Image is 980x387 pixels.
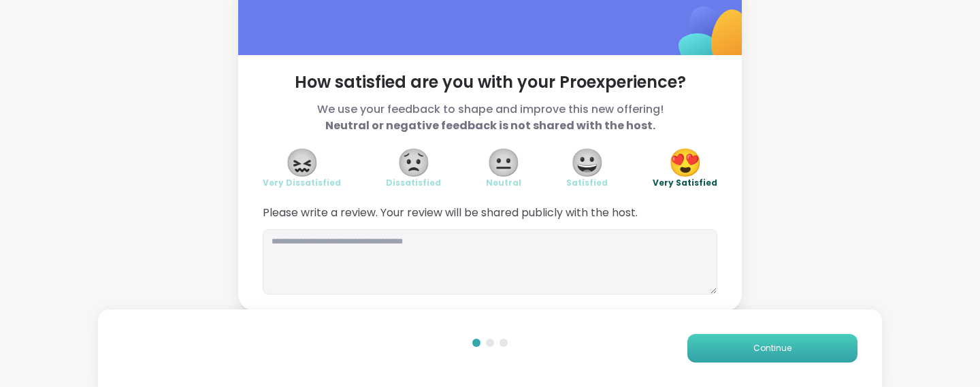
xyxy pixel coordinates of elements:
span: We use your feedback to shape and improve this new offering! [263,101,717,134]
span: 😀 [570,150,604,175]
span: How satisfied are you with your Pro experience? [263,71,717,93]
button: Continue [687,334,857,363]
span: 😐 [487,150,521,175]
b: Neutral or negative feedback is not shared with the host. [325,118,655,133]
span: 😍 [668,150,702,175]
span: 😟 [397,150,431,175]
span: Very Satisfied [653,178,717,188]
span: Satisfied [566,178,608,188]
span: Dissatisfied [386,178,441,188]
span: Please write a review. Your review will be shared publicly with the host. [263,205,717,221]
span: Neutral [486,178,521,188]
span: Continue [753,342,791,354]
span: 😖 [285,150,319,175]
span: Very Dissatisfied [263,178,341,188]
